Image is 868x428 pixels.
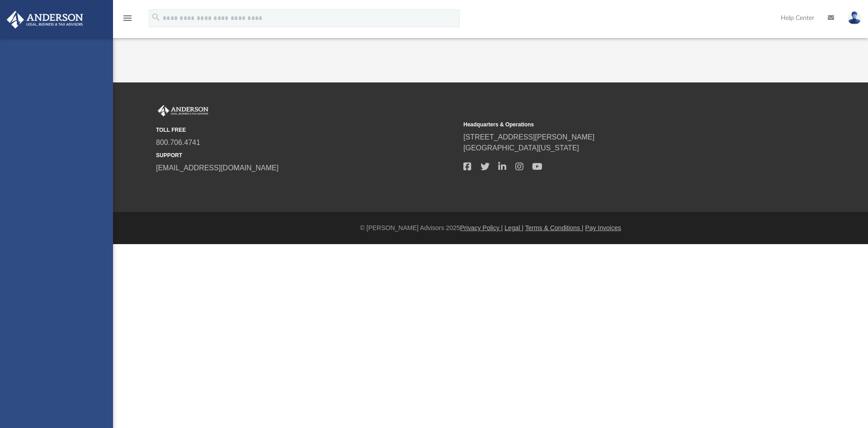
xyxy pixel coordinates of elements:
a: menu [122,17,133,24]
a: Terms & Conditions | [525,224,584,231]
a: 800.706.4741 [156,139,200,146]
small: TOLL FREE [156,126,457,134]
a: [GEOGRAPHIC_DATA][US_STATE] [463,144,579,152]
div: © [PERSON_NAME] Advisors 2025 [113,223,868,233]
img: Anderson Advisors Platinum Portal [4,11,86,29]
i: menu [122,13,133,24]
img: Anderson Advisors Platinum Portal [156,105,210,117]
a: Privacy Policy | [460,224,503,231]
img: User Pic [848,11,861,24]
small: Headquarters & Operations [463,120,764,129]
small: SUPPORT [156,151,457,159]
a: Legal | [505,224,524,231]
a: [EMAIL_ADDRESS][DOMAIN_NAME] [156,164,278,172]
i: search [151,12,161,22]
a: Pay Invoices [585,224,621,231]
a: [STREET_ADDRESS][PERSON_NAME] [463,133,594,141]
